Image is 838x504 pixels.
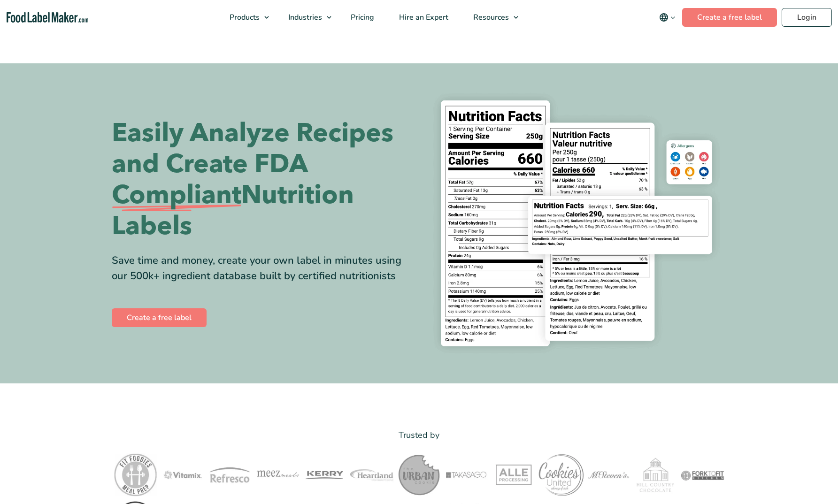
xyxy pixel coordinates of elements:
span: Hire an Expert [396,12,449,23]
span: Industries [285,12,323,23]
a: Login [782,8,832,27]
span: Compliant [112,180,241,211]
a: Create a free label [682,8,777,27]
div: Save time and money, create your own label in minutes using our 500k+ ingredient database built b... [112,253,412,284]
span: Products [227,12,261,23]
a: Create a free label [112,308,207,327]
span: Pricing [348,12,375,23]
span: Resources [470,12,510,23]
p: Trusted by [112,428,727,442]
h1: Easily Analyze Recipes and Create FDA Nutrition Labels [112,118,412,242]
